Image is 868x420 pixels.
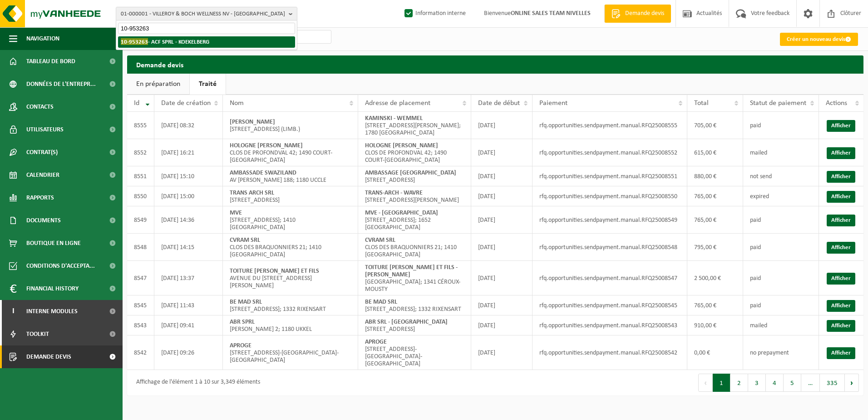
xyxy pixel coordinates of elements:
[26,27,59,50] span: Navigation
[223,261,358,295] td: AVENUE DU [STREET_ADDRESS][PERSON_NAME]
[365,190,423,196] strong: TRANS-ARCH - WAVRE
[365,115,423,122] strong: KAMINSKI - WEMMEL
[190,74,226,95] a: Traité
[127,315,154,335] td: 8543
[539,100,567,107] span: Paiement
[750,244,761,251] span: paid
[365,170,456,176] strong: AMBASSAGE [GEOGRAPHIC_DATA]
[223,206,358,234] td: [STREET_ADDRESS]; 1410 [GEOGRAPHIC_DATA]
[687,261,743,295] td: 2 500,00 €
[230,319,255,325] strong: ABR SPRL
[533,261,687,295] td: rfq.opportunities.sendpayment.manual.RFQ25008547
[358,166,471,186] td: [STREET_ADDRESS]
[358,139,471,166] td: CLOS DE PROFONDVAL 42; 1490 COURT-[GEOGRAPHIC_DATA]
[127,166,154,186] td: 8551
[9,300,17,323] span: I
[533,315,687,335] td: rfq.opportunities.sendpayment.manual.RFQ25008543
[827,320,855,332] a: Afficher
[827,347,855,359] a: Afficher
[687,166,743,186] td: 880,00 €
[154,335,223,370] td: [DATE] 09:26
[827,300,855,312] a: Afficher
[533,295,687,315] td: rfq.opportunities.sendpayment.manual.RFQ25008545
[127,335,154,370] td: 8542
[358,206,471,234] td: [STREET_ADDRESS]; 1652 [GEOGRAPHIC_DATA]
[223,295,358,315] td: [STREET_ADDRESS]; 1332 RIXENSART
[127,186,154,206] td: 8550
[827,242,855,254] a: Afficher
[121,7,285,21] span: 01-000001 - VILLEROY & BOCH WELLNESS NV - [GEOGRAPHIC_DATA]
[230,142,303,149] strong: HOLOGNE [PERSON_NAME]
[687,234,743,261] td: 795,00 €
[604,5,671,23] a: Demande devis
[471,206,533,234] td: [DATE]
[26,255,95,277] span: Conditions d'accepta...
[154,139,223,166] td: [DATE] 16:21
[533,166,687,186] td: rfq.opportunities.sendpayment.manual.RFQ25008551
[687,186,743,206] td: 765,00 €
[511,10,591,17] strong: ONLINE SALES TEAM NIVELLES
[223,234,358,261] td: CLOS DES BRAQUONNIERS 21; 1410 [GEOGRAPHIC_DATA]
[223,186,358,206] td: [STREET_ADDRESS]
[26,323,49,345] span: Toolkit
[827,147,855,159] a: Afficher
[118,23,295,34] input: Chercher des succursales liées
[26,118,64,141] span: Utilisateurs
[365,319,448,325] strong: ABR SRL - [GEOGRAPHIC_DATA]
[154,295,223,315] td: [DATE] 11:43
[826,100,847,107] span: Actions
[358,315,471,335] td: [STREET_ADDRESS]
[116,7,297,20] button: 01-000001 - VILLEROY & BOCH WELLNESS NV - [GEOGRAPHIC_DATA]
[161,100,211,107] span: Date de création
[365,264,458,278] strong: TOITURE [PERSON_NAME] ET FILS - [PERSON_NAME]
[750,173,772,180] span: not send
[471,315,533,335] td: [DATE]
[471,139,533,166] td: [DATE]
[154,315,223,335] td: [DATE] 09:41
[134,100,139,107] span: Id
[127,55,863,73] h2: Demande devis
[230,210,242,216] strong: MVE
[230,237,260,244] strong: CVRAM SRL
[533,112,687,139] td: rfq.opportunities.sendpayment.manual.RFQ25008555
[127,74,189,95] a: En préparation
[223,315,358,335] td: [PERSON_NAME] 2; 1180 UKKEL
[230,342,252,349] strong: APROGE
[687,112,743,139] td: 705,00 €
[358,295,471,315] td: [STREET_ADDRESS]; 1332 RIXENSART
[845,374,859,392] button: Next
[127,206,154,234] td: 8549
[358,186,471,206] td: [STREET_ADDRESS][PERSON_NAME]
[478,100,520,107] span: Date de début
[365,142,438,149] strong: HOLOGNE [PERSON_NAME]
[230,100,244,107] span: Nom
[26,186,54,209] span: Rapports
[154,186,223,206] td: [DATE] 15:00
[780,33,858,46] a: Créer un nouveau devis
[750,100,806,107] span: Statut de paiement
[26,141,58,164] span: Contrat(s)
[533,139,687,166] td: rfq.opportunities.sendpayment.manual.RFQ25008552
[801,374,820,392] span: …
[26,232,81,255] span: Boutique en ligne
[26,345,71,368] span: Demande devis
[471,295,533,315] td: [DATE]
[26,300,78,323] span: Interne modules
[127,261,154,295] td: 8547
[750,350,789,356] span: no prepayment
[26,50,75,73] span: Tableau de bord
[127,234,154,261] td: 8548
[750,302,761,309] span: paid
[827,120,855,132] a: Afficher
[154,206,223,234] td: [DATE] 14:36
[533,206,687,234] td: rfq.opportunities.sendpayment.manual.RFQ25008549
[358,261,471,295] td: [GEOGRAPHIC_DATA]; 1341 CÉROUX-MOUSTY
[471,335,533,370] td: [DATE]
[358,234,471,261] td: CLOS DES BRAQUONNIERS 21; 1410 [GEOGRAPHIC_DATA]
[471,112,533,139] td: [DATE]
[623,9,666,18] span: Demande devis
[365,237,395,244] strong: CVRAM SRL
[26,277,79,300] span: Financial History
[687,335,743,370] td: 0,00 €
[230,190,274,196] strong: TRANS ARCH SRL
